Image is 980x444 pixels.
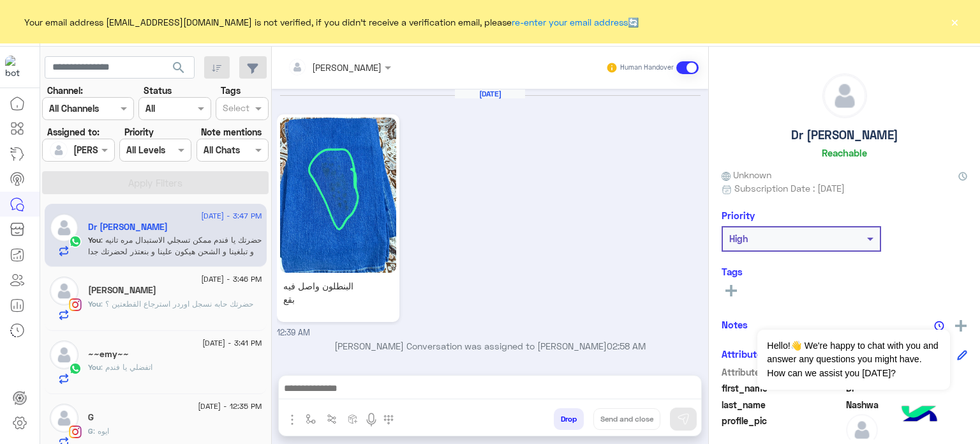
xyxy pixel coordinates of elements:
[364,412,379,427] img: send voice note
[88,362,101,372] span: You
[897,393,942,438] img: hulul-logo.png
[47,84,83,97] label: Channel:
[88,235,101,245] span: You
[277,114,399,322] a: البنطلون واصل فيه بقع
[955,320,967,332] img: add
[47,125,100,139] label: Assigned to:
[722,266,967,277] h6: Tags
[88,426,93,436] span: G
[50,141,68,159] img: defaultAdmin.png
[163,56,195,84] button: search
[93,426,109,436] span: ايوه
[50,213,78,242] img: defaultAdmin.png
[722,365,843,379] span: Attribute Name
[306,414,316,424] img: select flow
[277,339,704,353] p: [PERSON_NAME] Conversation was assigned to [PERSON_NAME]
[285,412,300,427] img: send attachment
[734,181,845,195] span: Subscription Date : [DATE]
[348,414,358,424] img: create order
[198,401,262,412] span: [DATE] - 12:35 PM
[69,362,82,375] img: WhatsApp
[607,341,646,351] span: 02:58 AM
[620,63,674,73] small: Human Handover
[88,299,101,309] span: You
[221,101,249,118] div: Select
[201,210,262,222] span: [DATE] - 3:47 PM
[822,147,867,158] h6: Reachable
[823,74,866,118] img: defaultAdmin.png
[277,328,310,337] span: 12:39 AM
[554,408,584,430] button: Drop
[722,381,843,395] span: first_name
[322,408,343,429] button: Trigger scenario
[144,84,172,97] label: Status
[42,171,269,194] button: Apply Filters
[88,222,168,233] h5: Dr Nashwa
[88,349,129,360] h5: ~~emy~~
[722,210,755,221] h6: Priority
[757,330,949,390] span: Hello!👋 We're happy to chat with you and answer any questions you might have. How can we assist y...
[722,319,748,330] h6: Notes
[677,413,690,425] img: send message
[722,348,767,360] h6: Attributes
[201,125,262,139] label: Note mentions
[5,56,28,79] img: 919860931428189
[24,15,639,29] span: Your email address [EMAIL_ADDRESS][DOMAIN_NAME] is not verified, if you didn't receive a verifica...
[327,414,337,424] img: Trigger scenario
[101,299,253,309] span: حضرتك حابه نسجل اوردر استرجاع القطعتين ؟
[846,398,968,411] span: Nashwa
[722,168,771,181] span: Unknown
[69,425,82,438] img: Instagram
[50,341,78,369] img: defaultAdmin.png
[201,273,262,285] span: [DATE] - 3:46 PM
[280,276,367,309] p: البنطلون واصل فيه بقع
[69,298,82,311] img: Instagram
[50,404,78,433] img: defaultAdmin.png
[343,408,364,429] button: create order
[171,60,186,75] span: search
[791,128,898,142] h5: Dr [PERSON_NAME]
[512,17,628,27] a: re-enter your email address
[50,277,78,305] img: defaultAdmin.png
[124,125,154,139] label: Priority
[593,408,660,430] button: Send and close
[383,415,394,425] img: make a call
[722,414,843,443] span: profile_pic
[88,412,94,423] h5: G
[88,285,156,296] h5: Sandra Fathy
[69,235,82,248] img: WhatsApp
[221,84,241,97] label: Tags
[280,118,396,273] img: 1284138866513552.jpg
[202,337,262,349] span: [DATE] - 3:41 PM
[301,408,322,429] button: select flow
[101,362,152,372] span: اتفضلي يا فندم
[455,89,525,98] h6: [DATE]
[722,398,843,411] span: last_name
[948,15,961,28] button: ×
[88,235,262,256] span: حضرتك يا فندم ممكن تسجلي الاستبدال مره تانيه و تبلغينا و الشحن هيكون علينا و بنعتذر لحضرتك جدا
